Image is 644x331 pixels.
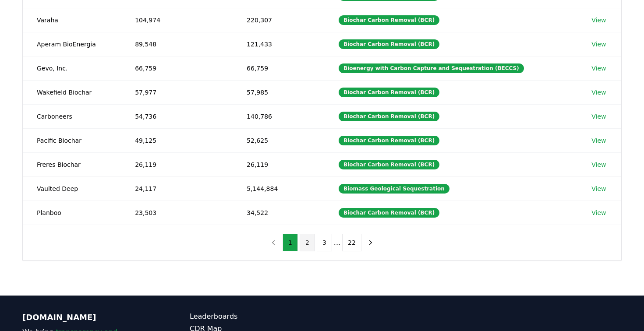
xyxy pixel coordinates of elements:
button: 3 [317,234,332,251]
td: 66,759 [233,56,325,80]
div: Bioenergy with Carbon Capture and Sequestration (BECCS) [339,63,524,73]
td: 23,503 [121,201,233,225]
button: 1 [283,234,298,251]
button: 2 [300,234,315,251]
td: 54,736 [121,104,233,128]
td: 24,117 [121,176,233,201]
div: Biochar Carbon Removal (BCR) [339,112,439,121]
td: 57,985 [233,80,325,104]
td: Vaulted Deep [23,176,121,201]
div: Biochar Carbon Removal (BCR) [339,39,439,49]
a: View [591,16,606,25]
td: 26,119 [121,152,233,176]
td: 140,786 [233,104,325,128]
td: 34,522 [233,201,325,225]
td: Wakefield Biochar [23,80,121,104]
a: Leaderboards [190,311,322,322]
a: View [591,160,606,169]
td: 52,625 [233,128,325,152]
td: Pacific Biochar [23,128,121,152]
td: 220,307 [233,8,325,32]
td: 104,974 [121,8,233,32]
button: 22 [342,234,361,251]
td: 5,144,884 [233,176,325,201]
td: Carboneers [23,104,121,128]
a: View [591,136,606,145]
div: Biochar Carbon Removal (BCR) [339,88,439,97]
a: View [591,184,606,193]
a: View [591,88,606,97]
div: Biomass Geological Sequestration [339,184,449,194]
td: 121,433 [233,32,325,56]
a: View [591,64,606,73]
a: View [591,208,606,217]
td: Gevo, Inc. [23,56,121,80]
td: Planboo [23,201,121,225]
div: Biochar Carbon Removal (BCR) [339,208,439,218]
td: 49,125 [121,128,233,152]
div: Biochar Carbon Removal (BCR) [339,136,439,145]
td: Freres Biochar [23,152,121,176]
td: 66,759 [121,56,233,80]
button: next page [363,234,378,251]
td: 26,119 [233,152,325,176]
td: 89,548 [121,32,233,56]
a: View [591,112,606,121]
td: Varaha [23,8,121,32]
div: Biochar Carbon Removal (BCR) [339,15,439,25]
a: View [591,40,606,49]
div: Biochar Carbon Removal (BCR) [339,160,439,169]
p: [DOMAIN_NAME] [22,311,155,324]
td: Aperam BioEnergia [23,32,121,56]
td: 57,977 [121,80,233,104]
li: ... [334,237,340,248]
